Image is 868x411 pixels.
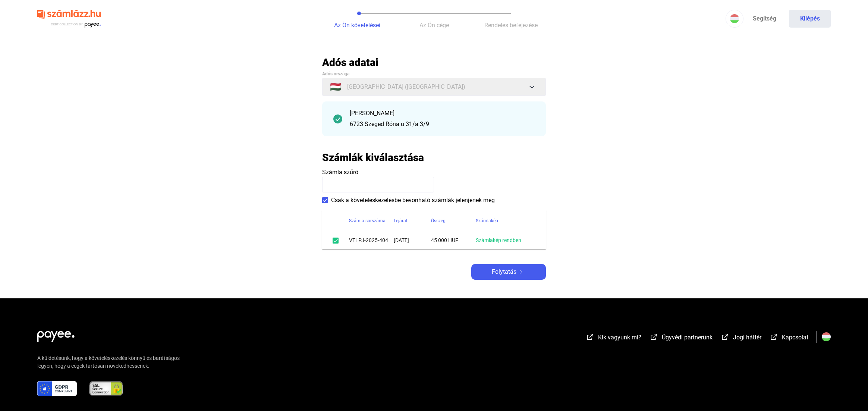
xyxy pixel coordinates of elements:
div: Számla sorszáma [349,216,394,225]
button: Folytatásarrow-right-white [471,264,546,280]
button: 🇭🇺[GEOGRAPHIC_DATA] ([GEOGRAPHIC_DATA]) [322,78,546,96]
span: Jogi háttér [733,334,761,341]
img: arrow-right-white [516,270,525,274]
img: external-link-white [770,333,779,341]
div: Lejárat [394,216,408,225]
img: szamlazzhu-logo [37,7,101,31]
span: [GEOGRAPHIC_DATA] ([GEOGRAPHIC_DATA]) [347,82,465,91]
span: Ügyvédi partnerünk [662,334,713,341]
span: 🇭🇺 [330,82,341,91]
span: Folytatás [492,267,516,276]
div: Számla sorszáma [349,216,386,225]
img: external-link-white [721,333,730,341]
button: Kilépés [789,10,831,28]
span: Kapcsolat [782,334,808,341]
img: HU.svg [822,332,831,341]
a: Segítség [743,10,785,28]
span: Számla szűrő [322,169,358,176]
button: HU [726,10,743,28]
a: external-link-whiteÜgyvédi partnerünk [650,335,713,342]
div: Összeg [431,216,446,225]
img: ssl [89,381,123,396]
img: checkmark-darker-green-circle [333,114,342,123]
a: Számlakép rendben [476,237,521,243]
h2: Adós adatai [322,56,546,69]
span: Kik vagyunk mi? [598,334,641,341]
td: VTLPJ-2025-404 [349,231,394,249]
a: external-link-whiteKapcsolat [770,335,808,342]
span: Rendelés befejezése [484,22,538,29]
div: [PERSON_NAME] [350,109,535,118]
a: external-link-whiteKik vagyunk mi? [586,335,641,342]
span: Az Ön cége [419,22,449,29]
img: HU [730,14,739,23]
a: external-link-whiteJogi háttér [721,335,761,342]
img: gdpr [37,381,77,396]
img: external-link-white [586,333,595,341]
span: Adós országa [322,71,349,76]
h2: Számlák kiválasztása [322,151,424,164]
span: Az Ön követelései [334,22,380,29]
td: 45 000 HUF [431,231,476,249]
span: Csak a követeléskezelésbe bevonható számlák jelenjenek meg [331,196,495,205]
div: Számlakép [476,216,498,225]
div: Összeg [431,216,476,225]
div: 6723 Szeged Róna u 31/a 3/9 [350,120,535,129]
div: Számlakép [476,216,537,225]
img: white-payee-white-dot.svg [37,327,75,342]
img: external-link-white [650,333,658,341]
td: [DATE] [394,231,431,249]
div: Lejárat [394,216,431,225]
